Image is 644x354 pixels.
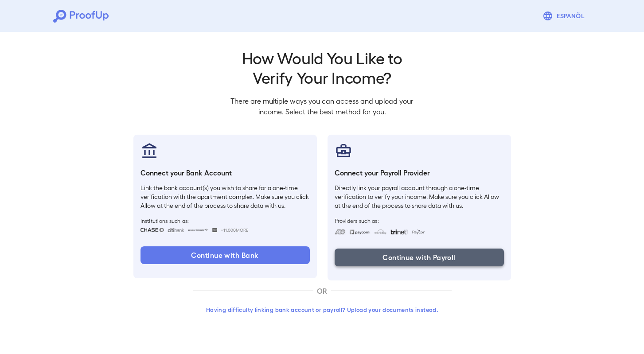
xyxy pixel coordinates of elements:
[374,230,387,234] img: workday.svg
[224,96,421,117] p: There are multiple ways you can access and upload your income. Select the best method for you.
[141,167,310,178] h6: Connect your Bank Account
[193,302,452,318] button: Having difficulty linking bank account or payroll? Upload your documents instead.
[335,230,346,234] img: adp.svg
[141,142,158,159] img: bankAccount.svg
[390,230,408,234] img: trinet.svg
[313,286,331,296] p: OR
[212,228,217,232] img: wellsfargo.svg
[168,228,184,232] img: citibank.svg
[141,183,310,210] p: Link the bank account(s) you wish to share for a one-time verification with the apartment complex...
[187,228,209,232] img: bankOfAmerica.svg
[335,167,504,178] h6: Connect your Payroll Provider
[411,230,425,234] img: paycon.svg
[349,230,371,234] img: paycom.svg
[539,7,591,25] button: Espanõl
[141,246,310,264] button: Continue with Bank
[141,217,310,224] span: Institutions such as:
[335,142,352,159] img: payrollProvider.svg
[224,48,421,87] h2: How Would You Like to Verify Your Income?
[221,226,248,233] span: +11,000 More
[335,249,504,266] button: Continue with Payroll
[141,228,164,232] img: chase.svg
[335,217,504,224] span: Providers such as:
[335,183,504,210] p: Directly link your payroll account through a one-time verification to verify your income. Make su...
